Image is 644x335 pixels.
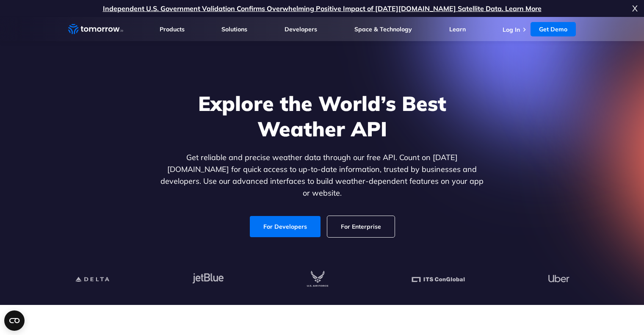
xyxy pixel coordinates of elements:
p: Get reliable and precise weather data through our free API. Count on [DATE][DOMAIN_NAME] for quic... [159,152,486,199]
a: Get Demo [531,22,576,36]
a: Space & Technology [354,25,412,33]
button: Open CMP widget [4,310,25,331]
a: Home link [68,23,123,36]
a: For Enterprise [327,216,395,237]
a: Learn [449,25,466,33]
a: Log In [503,26,520,33]
a: Independent U.S. Government Validation Confirms Overwhelming Positive Impact of [DATE][DOMAIN_NAM... [103,4,542,13]
a: Products [160,25,185,33]
a: Solutions [221,25,247,33]
h1: Explore the World’s Best Weather API [159,91,486,141]
a: Developers [285,25,317,33]
a: For Developers [250,216,321,237]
